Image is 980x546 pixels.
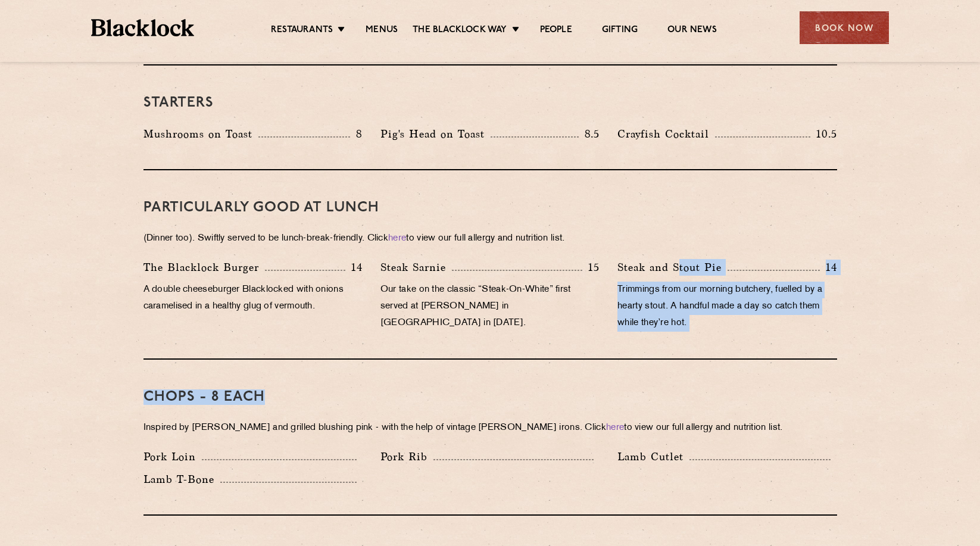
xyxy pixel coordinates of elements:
a: Gifting [602,24,638,38]
p: Crayfish Cocktail [617,126,715,142]
p: A double cheeseburger Blacklocked with onions caramelised in a healthy glug of vermouth. [143,282,363,315]
p: 8.5 [579,126,600,142]
a: here [388,234,406,243]
p: Inspired by [PERSON_NAME] and grilled blushing pink - with the help of vintage [PERSON_NAME] iron... [143,420,837,436]
a: Our News [667,24,717,38]
p: Pig's Head on Toast [380,126,491,142]
p: (Dinner too). Swiftly served to be lunch-break-friendly. Click to view our full allergy and nutri... [143,230,837,247]
p: Pork Rib [380,448,433,465]
img: BL_Textured_Logo-footer-cropped.svg [91,19,194,36]
p: Pork Loin [143,448,202,465]
p: Lamb T-Bone [143,471,220,488]
p: 10.5 [810,126,837,142]
h3: Starters [143,95,837,111]
p: Trimmings from our morning butchery, fuelled by a hearty stout. A handful made a day so catch the... [617,282,837,332]
div: Book Now [800,11,889,44]
h3: Chops - 8 each [143,389,837,405]
a: here [606,423,624,432]
p: Lamb Cutlet [617,448,689,465]
h3: PARTICULARLY GOOD AT LUNCH [143,200,837,216]
p: Our take on the classic “Steak-On-White” first served at [PERSON_NAME] in [GEOGRAPHIC_DATA] in [D... [380,282,600,332]
a: People [540,24,572,38]
p: 14 [345,260,363,275]
a: Restaurants [271,24,333,38]
a: The Blacklock Way [413,24,507,38]
p: Steak Sarnie [380,259,452,276]
p: Steak and Stout Pie [617,259,728,276]
p: 15 [582,260,600,275]
a: Menus [366,24,398,38]
p: 14 [820,260,837,275]
p: Mushrooms on Toast [143,126,258,142]
p: 8 [350,126,363,142]
p: The Blacklock Burger [143,259,265,276]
